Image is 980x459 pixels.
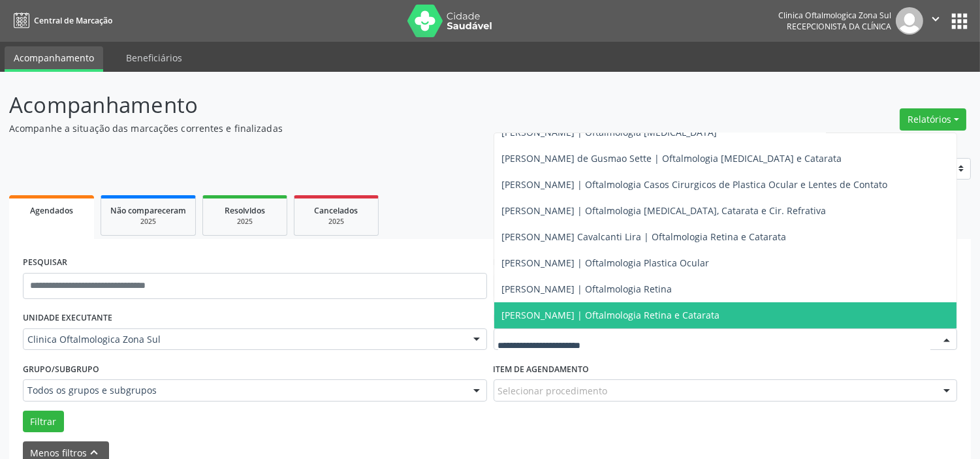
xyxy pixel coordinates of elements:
span: [PERSON_NAME] | Oftalmologia Casos Cirurgicos de Plastica Ocular e Lentes de Contato [502,178,888,191]
label: PESQUISAR [23,253,67,273]
button: Filtrar [23,411,64,433]
span: Clinica Oftalmologica Zona Sul [27,333,460,346]
label: UNIDADE EXECUTANTE [23,308,112,328]
span: Todos os grupos e subgrupos [27,384,460,397]
span: [PERSON_NAME] | Oftalmologia Retina e Catarata [502,309,720,321]
span: Cancelados [315,205,358,216]
span: [PERSON_NAME] de Gusmao Sette | Oftalmologia [MEDICAL_DATA] e Catarata [502,152,842,165]
a: Central de Marcação [9,10,112,31]
div: 2025 [304,217,369,227]
button: Relatórios [900,108,966,131]
div: 2025 [110,217,186,227]
label: Grupo/Subgrupo [23,359,99,379]
span: Agendados [30,205,73,216]
p: Acompanhamento [9,89,682,121]
img: img [896,7,923,35]
a: Acompanhamento [5,46,103,72]
div: Clinica Oftalmologica Zona Sul [778,10,891,21]
span: Selecionar procedimento [498,384,608,398]
span: Central de Marcação [34,15,112,26]
button:  [923,7,948,35]
span: [PERSON_NAME] Cavalcanti Lira | Oftalmologia Retina e Catarata [502,230,787,243]
span: [PERSON_NAME] | Oftalmologia [MEDICAL_DATA], Catarata e Cir. Refrativa [502,204,827,217]
a: Beneficiários [117,46,191,69]
span: [PERSON_NAME] | Oftalmologia Retina [502,283,672,295]
label: Item de agendamento [494,359,590,379]
span: [PERSON_NAME] | Oftalmologia Plastica Ocular [502,257,710,269]
span: Recepcionista da clínica [787,21,891,32]
p: Acompanhe a situação das marcações correntes e finalizadas [9,121,682,135]
span: Não compareceram [110,205,186,216]
span: Resolvidos [225,205,265,216]
button: apps [948,10,971,33]
i:  [928,12,943,26]
div: 2025 [212,217,277,227]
